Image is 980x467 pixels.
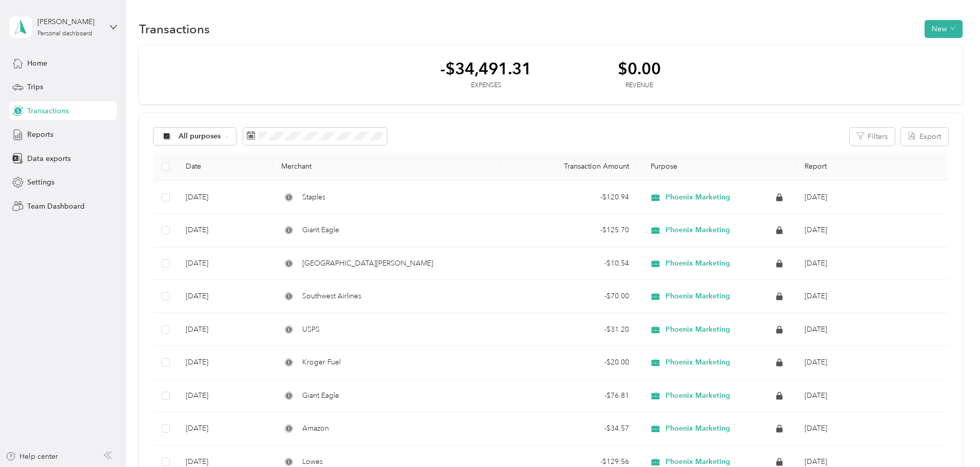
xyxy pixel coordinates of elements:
[509,423,629,434] div: - $34.57
[302,258,433,269] span: [GEOGRAPHIC_DATA][PERSON_NAME]
[509,225,629,236] div: - $125.70
[139,24,210,34] h1: Transactions
[178,153,273,181] th: Date
[665,259,730,268] span: Phoenix Marketing
[302,357,341,368] span: Kroger Fuel
[178,313,273,347] td: [DATE]
[509,357,629,368] div: - $20.00
[273,153,500,181] th: Merchant
[509,192,629,203] div: - $120.94
[178,247,273,280] td: [DATE]
[509,258,629,269] div: - $10.54
[27,201,85,212] span: Team Dashboard
[665,424,730,433] span: Phoenix Marketing
[440,81,532,90] div: Expenses
[302,390,339,401] span: Giant Eagle
[796,181,948,214] td: September 2025
[796,214,948,247] td: September 2025
[501,153,637,181] th: Transaction Amount
[925,20,963,38] button: New
[796,247,948,280] td: September 2025
[302,225,339,236] span: Giant Eagle
[796,379,948,413] td: August 2025
[665,391,730,400] span: Phoenix Marketing
[440,59,532,77] div: -$34,491.31
[923,410,980,467] iframe: Everlance-gr Chat Button Frame
[27,153,71,164] span: Data exports
[796,280,948,313] td: September 2025
[796,153,948,181] th: Report
[178,214,273,247] td: [DATE]
[665,226,730,235] span: Phoenix Marketing
[509,324,629,335] div: - $31.20
[665,325,730,334] span: Phoenix Marketing
[665,457,730,466] span: Phoenix Marketing
[27,177,54,188] span: Settings
[178,412,273,445] td: [DATE]
[178,181,273,214] td: [DATE]
[665,193,730,202] span: Phoenix Marketing
[665,358,730,367] span: Phoenix Marketing
[37,31,92,37] div: Personal dashboard
[302,423,329,434] span: Amazon
[178,346,273,379] td: [DATE]
[618,59,661,77] div: $0.00
[796,346,948,379] td: August 2025
[302,192,325,203] span: Staples
[509,390,629,401] div: - $76.81
[302,324,320,335] span: USPS
[302,291,361,302] span: Southwest Airlines
[618,81,661,90] div: Revenue
[796,313,948,347] td: August 2025
[6,451,58,462] button: Help center
[509,291,629,302] div: - $70.00
[178,280,273,313] td: [DATE]
[796,412,948,445] td: August 2025
[37,16,102,27] div: [PERSON_NAME]
[850,128,895,146] button: Filters
[665,292,730,301] span: Phoenix Marketing
[900,128,948,146] button: Export
[178,379,273,413] td: [DATE]
[645,162,678,171] span: Purpose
